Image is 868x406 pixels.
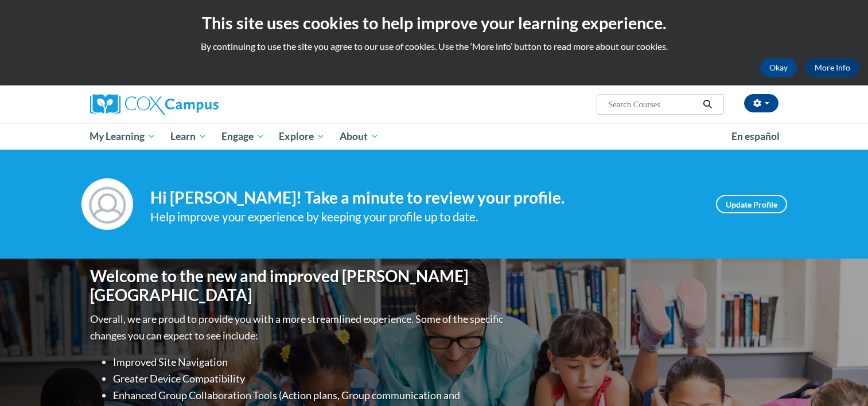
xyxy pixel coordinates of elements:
[340,130,379,143] span: About
[113,354,506,370] li: Improved Site Navigation
[83,123,164,150] a: My Learning
[113,370,506,387] li: Greater Device Compatibility
[150,188,699,208] h4: Hi [PERSON_NAME]! Take a minute to review your profile.
[90,267,506,305] h1: Welcome to the new and improved [PERSON_NAME][GEOGRAPHIC_DATA]
[89,130,155,143] span: My Learning
[150,208,699,227] div: Help improve your experience by keeping your profile up to date.
[271,123,332,150] a: Explore
[170,130,207,143] span: Learn
[699,97,716,111] button: Search
[90,311,506,344] p: Overall, we are proud to provide you with a more streamlined experience. Some of the specific cha...
[607,97,699,111] input: Search Courses
[724,124,787,149] a: En español
[90,94,219,115] img: Cox Campus
[822,360,859,397] iframe: Button to launch messaging window
[81,178,133,230] img: Profile Image
[90,94,308,115] a: Cox Campus
[332,123,386,150] a: About
[716,195,787,213] a: Update Profile
[805,58,859,77] a: More Info
[731,130,780,142] span: En español
[214,123,272,150] a: Engage
[221,130,264,143] span: Engage
[760,58,797,77] button: Okay
[279,130,325,143] span: Explore
[73,123,796,150] div: Main menu
[9,11,859,34] h2: This site uses cookies to help improve your learning experience.
[744,94,779,112] button: Account Settings
[9,40,859,53] p: By continuing to use the site you agree to our use of cookies. Use the ‘More info’ button to read...
[163,123,214,150] a: Learn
